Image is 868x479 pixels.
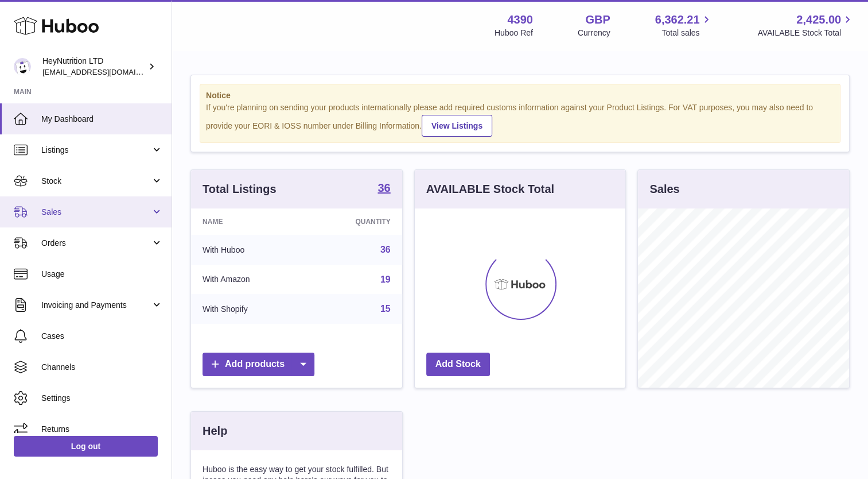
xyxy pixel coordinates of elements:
[757,28,854,38] span: AVAILABLE Stock Total
[380,275,391,284] a: 19
[41,393,163,404] span: Settings
[191,294,306,324] td: With Shopify
[191,235,306,265] td: With Huboo
[507,12,533,28] strong: 4390
[426,181,554,197] h3: AVAILABLE Stock Total
[41,424,163,435] span: Returns
[42,56,146,78] div: HeyNutrition LTD
[380,245,391,254] a: 36
[41,114,163,125] span: My Dashboard
[380,304,391,314] a: 15
[203,181,277,197] h3: Total Listings
[206,102,834,137] div: If you're planning on sending your products internationally please add required customs informati...
[377,182,390,194] strong: 36
[426,353,490,376] a: Add Stock
[41,269,163,280] span: Usage
[42,67,169,76] span: [EMAIL_ADDRESS][DOMAIN_NAME]
[655,12,700,28] span: 6,362.21
[655,12,713,38] a: 6,362.21 Total sales
[41,176,151,187] span: Stock
[578,28,610,38] div: Currency
[14,58,31,75] img: info@heynutrition.com
[203,353,314,376] a: Add products
[41,238,151,249] span: Orders
[206,90,834,101] strong: Notice
[203,423,227,439] h3: Help
[585,12,610,28] strong: GBP
[41,300,151,311] span: Invoicing and Payments
[495,28,533,38] div: Huboo Ref
[14,436,158,457] a: Log out
[422,115,492,137] a: View Listings
[377,182,390,196] a: 36
[306,208,402,235] th: Quantity
[796,12,841,28] span: 2,425.00
[191,265,306,295] td: With Amazon
[191,208,306,235] th: Name
[661,28,713,38] span: Total sales
[41,362,163,373] span: Channels
[41,331,163,342] span: Cases
[649,181,679,197] h3: Sales
[757,12,854,38] a: 2,425.00 AVAILABLE Stock Total
[41,145,151,156] span: Listings
[41,207,151,218] span: Sales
